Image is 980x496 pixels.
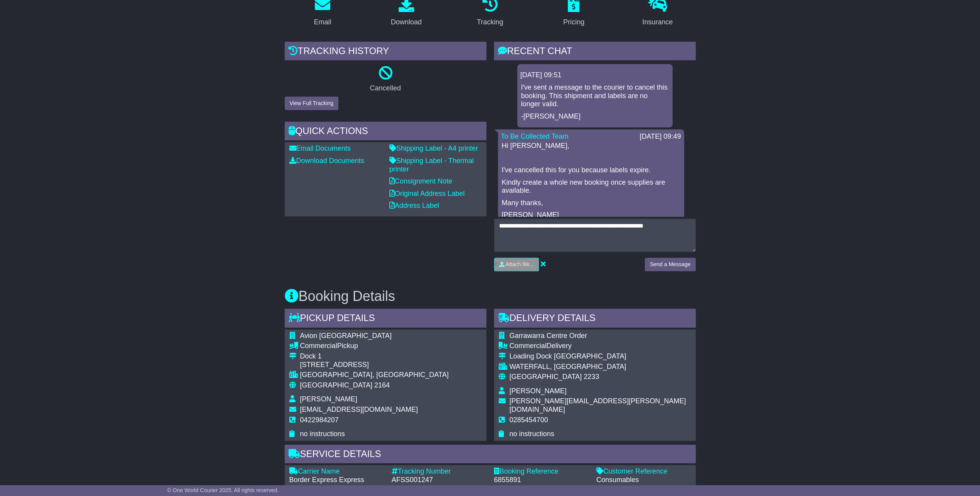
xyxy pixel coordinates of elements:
[510,332,587,340] span: Garrawarra Centre Order
[300,395,357,403] span: [PERSON_NAME]
[300,342,449,350] div: Pickup
[300,381,372,389] span: [GEOGRAPHIC_DATA]
[502,166,680,175] p: I've cancelled this for you because labels expire.
[642,17,673,27] div: Insurance
[389,157,474,173] a: Shipping Label - Thermal printer
[502,142,680,150] p: Hi [PERSON_NAME],
[374,381,390,389] span: 2164
[510,342,691,350] div: Delivery
[285,309,486,330] div: Pickup Details
[285,97,338,110] button: View Full Tracking
[300,352,449,361] div: Dock 1
[510,387,567,395] span: [PERSON_NAME]
[391,17,422,27] div: Download
[494,476,589,484] div: 6855891
[389,177,452,185] a: Consignment Note
[285,84,486,93] p: Cancelled
[521,83,669,109] p: I've sent a message to the courier to cancel this booking. This shipment and labels are no longer...
[300,361,449,369] div: [STREET_ADDRESS]
[289,467,384,476] div: Carrier Name
[389,144,478,152] a: Shipping Label - A4 printer
[510,373,582,380] span: [GEOGRAPHIC_DATA]
[584,373,599,380] span: 2233
[501,132,569,140] a: To Be Collected Team
[285,42,486,63] div: Tracking history
[314,17,331,27] div: Email
[502,178,680,195] p: Kindly create a whole new booking once supplies are available.
[300,430,345,438] span: no instructions
[300,342,337,350] span: Commercial
[289,157,364,165] a: Download Documents
[510,430,554,438] span: no instructions
[285,445,696,465] div: Service Details
[502,211,680,219] p: [PERSON_NAME]
[510,397,686,413] span: [PERSON_NAME][EMAIL_ADDRESS][PERSON_NAME][DOMAIN_NAME]
[494,42,696,63] div: RECENT CHAT
[640,132,681,141] div: [DATE] 09:49
[285,289,696,304] h3: Booking Details
[477,17,503,27] div: Tracking
[596,476,691,484] div: Consumables
[510,363,691,371] div: WATERFALL, [GEOGRAPHIC_DATA]
[300,332,392,340] span: Avion [GEOGRAPHIC_DATA]
[494,309,696,330] div: Delivery Details
[285,122,486,143] div: Quick Actions
[510,352,691,361] div: Loading Dock [GEOGRAPHIC_DATA]
[289,144,351,152] a: Email Documents
[167,487,279,493] span: © One World Courier 2025. All rights reserved.
[502,199,680,207] p: Many thanks,
[563,17,584,27] div: Pricing
[289,476,384,493] div: Border Express Express Parcel Service
[521,112,669,121] p: -[PERSON_NAME]
[392,476,486,484] div: AFSS001247
[596,467,691,476] div: Customer Reference
[389,202,439,209] a: Address Label
[392,467,486,476] div: Tracking Number
[520,71,669,80] div: [DATE] 09:51
[300,416,339,424] span: 0422984207
[645,258,695,271] button: Send a Message
[494,467,589,476] div: Booking Reference
[510,416,548,424] span: 0285454700
[300,406,418,413] span: [EMAIL_ADDRESS][DOMAIN_NAME]
[389,190,465,197] a: Original Address Label
[300,371,449,379] div: [GEOGRAPHIC_DATA], [GEOGRAPHIC_DATA]
[510,342,547,350] span: Commercial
